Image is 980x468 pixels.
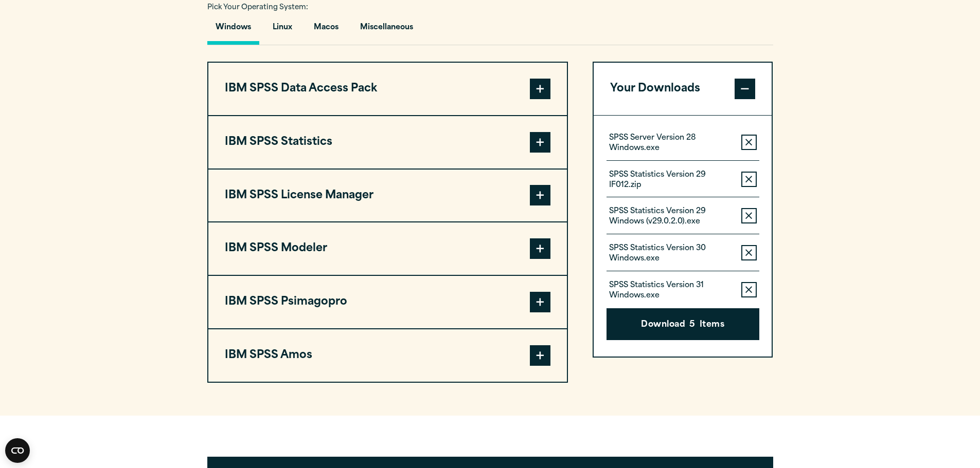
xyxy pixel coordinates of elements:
[208,329,567,382] button: IBM SPSS Amos
[607,308,759,340] button: Download5Items
[594,115,772,357] div: Your Downloads
[352,15,421,45] button: Miscellaneous
[208,116,567,169] button: IBM SPSS Statistics
[594,63,772,115] button: Your Downloads
[208,63,567,115] button: IBM SPSS Data Access Pack
[264,15,300,45] button: Linux
[609,133,733,154] p: SPSS Server Version 28 Windows.exe
[208,276,567,328] button: IBM SPSS Psimagopro
[5,438,30,463] button: Open CMP widget
[207,15,259,45] button: Windows
[208,222,567,275] button: IBM SPSS Modeler
[609,244,733,264] p: SPSS Statistics Version 30 Windows.exe
[609,170,733,191] p: SPSS Statistics Version 29 IF012.zip
[689,319,695,332] span: 5
[306,15,347,45] button: Macos
[609,280,733,301] p: SPSS Statistics Version 31 Windows.exe
[609,207,733,227] p: SPSS Statistics Version 29 Windows (v29.0.2.0).exe
[207,4,308,11] span: Pick Your Operating System:
[208,170,567,222] button: IBM SPSS License Manager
